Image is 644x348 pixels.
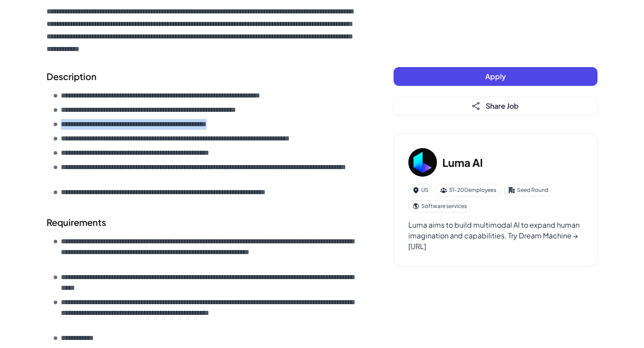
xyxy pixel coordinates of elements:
button: Share Job [394,97,597,115]
div: 51-200 employees [436,184,500,196]
div: Seed Round [504,184,552,196]
div: Luma aims to build multimodal AI to expand human imagination and capabilities. Try Dream Machine ... [408,220,583,252]
h2: Description [47,70,358,83]
img: Lu [408,148,437,177]
h2: Requirements [47,216,358,229]
span: Share Job [486,101,519,110]
button: Apply [394,67,597,86]
div: US [408,184,432,196]
span: Apply [485,72,506,81]
div: Software services [408,200,471,212]
h3: Luma AI [442,154,483,170]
